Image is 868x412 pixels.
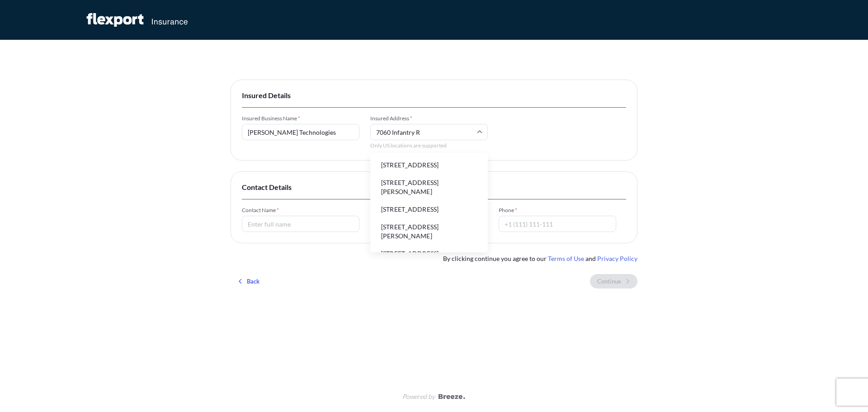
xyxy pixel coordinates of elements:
span: Insured Details [242,91,626,100]
span: Insured Business Name [242,115,359,122]
button: Continue [590,274,637,289]
li: [STREET_ADDRESS] [374,245,484,262]
input: +1 (111) 111-111 [499,216,616,232]
li: [STREET_ADDRESS][PERSON_NAME] [374,220,484,243]
span: Phone [499,207,616,214]
span: Contact Details [242,183,626,192]
input: Enter full address [370,124,488,140]
a: Privacy Policy [597,255,637,262]
span: Only US locations are supported [370,142,488,149]
li: [STREET_ADDRESS][PERSON_NAME] [374,175,484,199]
span: Powered by [402,392,435,401]
input: Enter full name [242,124,359,140]
input: Enter full name [242,216,359,232]
li: [STREET_ADDRESS] [374,156,484,174]
span: By clicking continue you agree to our and [443,254,637,263]
span: Contact Name [242,207,359,214]
a: Terms of Use [548,255,584,262]
li: [STREET_ADDRESS] [374,201,484,218]
p: Continue [597,277,621,286]
p: Back [247,277,259,286]
span: Insured Address [370,115,488,122]
button: Back [231,274,267,289]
